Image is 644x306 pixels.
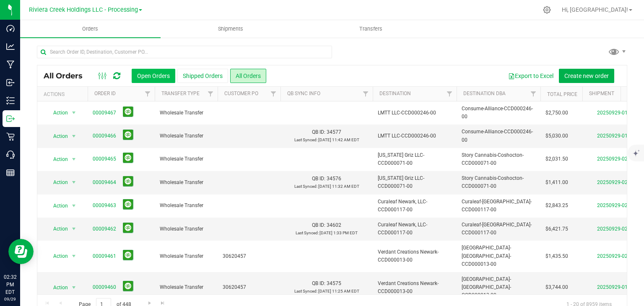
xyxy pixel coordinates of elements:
span: Action [46,176,68,188]
a: Customer PO [224,91,258,96]
a: 00009466 [93,132,116,140]
span: Curaleaf Newark, LLC-CCD000117-00 [378,221,452,237]
span: select [69,223,79,235]
span: 34575 [327,280,341,286]
span: Action [46,200,68,212]
span: [DATE] 11:42 AM EDT [318,137,359,142]
span: Verdant Creations Newark-CCD000013-00 [378,280,452,296]
a: 00009465 [93,155,116,163]
a: 20250929-020 [597,253,631,259]
span: select [69,107,79,119]
span: Last Synced: [296,231,319,235]
button: Export to Excel [503,69,559,83]
span: Wholesale Transfer [160,225,213,233]
span: $6,421.75 [545,225,568,233]
span: Wholesale Transfer [160,252,213,260]
span: [DATE] 11:25 AM EDT [318,289,359,293]
a: 20250929-022 [597,202,631,208]
button: Open Orders [132,69,175,83]
span: [DATE] 1:33 PM EDT [319,231,358,235]
span: QB ID: [312,222,325,228]
span: Wholesale Transfer [160,283,213,291]
span: [DATE] 11:32 AM EDT [318,184,359,189]
inline-svg: Retail [6,132,15,141]
a: 00009463 [93,202,116,210]
a: 20250929-017 [597,133,631,139]
span: Last Synced: [294,137,317,142]
span: LMTT LLC-CCD000246-00 [378,132,452,140]
span: Transfers [348,25,394,33]
span: Riviera Creek Holdings LLC - Processing [29,6,138,13]
a: 20250929-024 [597,156,631,162]
span: select [69,282,79,293]
span: Action [46,130,68,142]
span: $2,843.25 [545,202,568,210]
a: Transfers [301,20,441,38]
a: Total Price [547,91,577,97]
span: Orders [71,25,109,33]
span: Wholesale Transfer [160,109,213,117]
a: Filter [204,87,218,101]
span: $1,411.00 [545,179,568,187]
span: 30620457 [223,283,275,291]
a: Filter [443,87,457,101]
div: Manage settings [542,6,552,14]
a: 20250929-021 [597,226,631,232]
span: Consume-Alliance-CCD000246-00 [462,105,535,121]
span: 34577 [327,129,341,135]
a: Orders [20,20,161,38]
inline-svg: Inventory [6,96,15,105]
span: $5,030.00 [545,132,568,140]
a: 00009467 [93,109,116,117]
span: Create new order [564,73,609,79]
input: Search Order ID, Destination, Customer PO... [37,46,332,58]
span: select [69,250,79,262]
span: Curaleaf-[GEOGRAPHIC_DATA]-CCD000117-00 [462,198,535,214]
span: All Orders [44,71,91,80]
span: QB ID: [312,280,325,286]
span: [GEOGRAPHIC_DATA]-[GEOGRAPHIC_DATA]-CCD000013-00 [462,244,535,268]
a: Filter [141,87,155,101]
span: QB ID: [312,176,325,182]
span: Action [46,153,68,165]
span: Action [46,223,68,235]
p: 09/29 [4,296,16,302]
span: $3,744.00 [545,283,568,291]
a: Filter [527,87,540,101]
a: 00009461 [93,252,116,260]
span: Verdant Creations Newark-CCD000013-00 [378,248,452,264]
span: Last Synced: [294,289,317,293]
a: 00009460 [93,283,116,291]
span: LMTT LLC-CCD000246-00 [378,109,452,117]
a: Transfer Type [161,91,200,96]
inline-svg: Outbound [6,114,15,123]
a: 00009464 [93,179,116,187]
span: Wholesale Transfer [160,202,213,210]
span: $1,435.50 [545,252,568,260]
span: Action [46,107,68,119]
a: QB Sync Info [287,91,320,96]
span: Wholesale Transfer [160,179,213,187]
a: Shipment [589,91,614,96]
span: Curaleaf Newark, LLC-CCD000117-00 [378,198,452,214]
p: 02:32 PM EDT [4,273,16,296]
inline-svg: Dashboard [6,24,15,33]
span: Story Cannabis-Coshocton-CCD000071-00 [462,151,535,167]
button: Create new order [559,69,614,83]
button: Shipped Orders [177,69,228,83]
span: select [69,200,79,212]
a: Shipments [161,20,301,38]
span: Wholesale Transfer [160,132,213,140]
span: 30620457 [223,252,275,260]
span: Action [46,282,68,293]
iframe: Resource center [8,239,34,264]
inline-svg: Inbound [6,78,15,87]
a: Order ID [94,91,116,96]
inline-svg: Reports [6,169,15,177]
a: Filter [359,87,373,101]
a: 00009462 [93,225,116,233]
inline-svg: Call Center [6,150,15,159]
button: All Orders [230,69,266,83]
span: Curaleaf-[GEOGRAPHIC_DATA]-CCD000117-00 [462,221,535,237]
span: select [69,176,79,188]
